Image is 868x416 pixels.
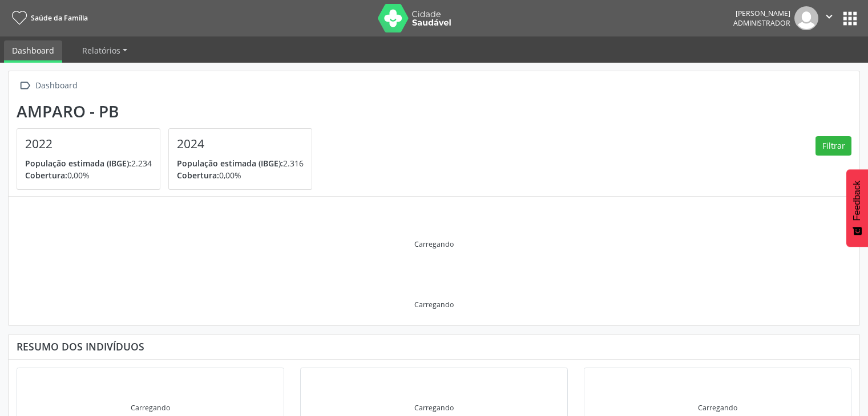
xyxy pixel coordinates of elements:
p: 0,00% [177,169,304,181]
div: Carregando [131,403,170,413]
button: Feedback - Mostrar pesquisa [846,169,868,247]
div: Amparo - PB [17,102,320,121]
h4: 2022 [25,137,152,151]
span: Relatórios [82,45,120,56]
span: População estimada (IBGE): [25,158,131,169]
p: 2.234 [25,157,152,169]
span: Saúde da Família [31,13,88,23]
div: Carregando [698,403,737,413]
div: Dashboard [33,78,79,94]
p: 0,00% [25,169,152,181]
i:  [823,10,835,23]
span: Administrador [733,18,790,28]
span: Cobertura: [177,170,219,181]
a: Relatórios [74,40,135,60]
div: Carregando [414,403,454,413]
div: Resumo dos indivíduos [17,340,851,353]
div: Carregando [414,300,454,309]
span: Cobertura: [25,170,67,181]
button: apps [840,9,860,28]
i:  [17,78,33,94]
button:  [818,6,840,30]
img: img [794,6,818,30]
a:  Dashboard [17,78,79,94]
p: 2.316 [177,157,304,169]
div: Carregando [414,239,454,249]
div: [PERSON_NAME] [733,9,790,18]
a: Dashboard [4,40,62,63]
span: Feedback [852,181,862,221]
h4: 2024 [177,137,304,151]
a: Saúde da Família [8,9,88,27]
span: População estimada (IBGE): [177,158,283,169]
button: Filtrar [815,136,851,156]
